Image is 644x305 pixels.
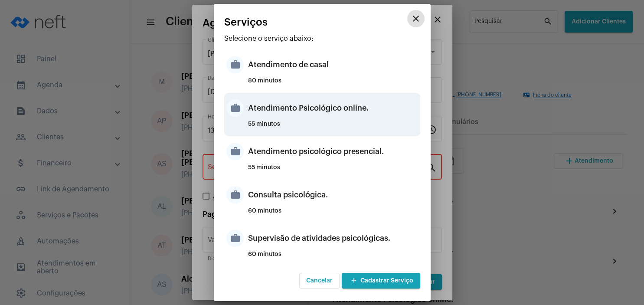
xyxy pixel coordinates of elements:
[349,275,359,287] mat-icon: add
[248,95,418,121] div: Atendimento Psicológico online.
[306,278,333,284] span: Cancelar
[248,52,418,78] div: Atendimento de casal
[248,208,418,221] div: 60 minutos
[248,251,418,264] div: 60 minutos
[411,13,421,24] mat-icon: close
[248,138,418,164] div: Atendimento psicológico presencial.
[224,35,420,43] p: Selecione o serviço abaixo:
[248,121,418,134] div: 55 minutos
[226,143,244,160] mat-icon: work
[226,186,244,203] mat-icon: work
[299,273,340,289] button: Cancelar
[248,164,418,177] div: 55 minutos
[248,225,418,251] div: Supervisão de atividades psicológicas.
[349,278,413,284] span: Cadastrar Serviço
[226,99,244,117] mat-icon: work
[248,78,418,91] div: 80 minutos
[224,16,268,28] span: Serviços
[248,182,418,208] div: Consulta psicológica.
[226,56,244,73] mat-icon: work
[226,230,244,247] mat-icon: work
[342,273,420,289] button: Cadastrar Serviço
